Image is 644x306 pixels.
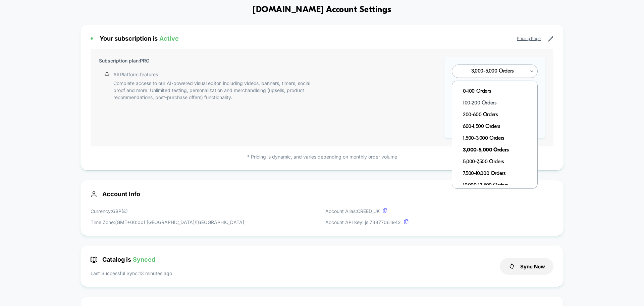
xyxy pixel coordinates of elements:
[91,219,244,226] p: Time Zone: (GMT+00:00) [GEOGRAPHIC_DATA]/[GEOGRAPHIC_DATA]
[91,270,172,277] p: Last Successful Sync: 13 minutes ago
[133,256,155,263] span: Synced
[91,256,155,263] span: Catalog is
[517,36,541,41] a: Pricing Page
[459,168,537,180] div: 7,500-10,000 Orders
[91,190,553,198] span: Account Info
[159,35,179,42] span: Active
[459,86,537,97] div: 0-100 Orders
[113,80,319,101] p: Complete access to our AI-powered visual editor, including videos, banners, timers, social proof ...
[459,144,537,156] div: 3,000-5,000 Orders
[459,109,537,121] div: 200-600 Orders
[325,219,409,226] p: Account API Key: js. 73877061942
[459,156,537,168] div: 5,000-7,500 Orders
[113,71,158,78] p: All Platform features
[500,258,553,275] button: Sync Now
[459,121,537,133] div: 600-1,500 Orders
[325,208,409,215] p: Account Alias: CREED_UK
[99,57,150,64] p: Subscription plan: PRO
[91,208,244,215] p: Currency: GBP ( £ )
[460,68,525,75] div: 3,000-5,000 Orders
[459,133,537,144] div: 1,500-3,000 Orders
[459,97,537,109] div: 100-200 Orders
[100,35,179,42] span: Your subscription is
[91,153,553,160] p: * Pricing is dynamic, and varies depending on monthly order volume
[253,5,391,15] h1: [DOMAIN_NAME] Account Settings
